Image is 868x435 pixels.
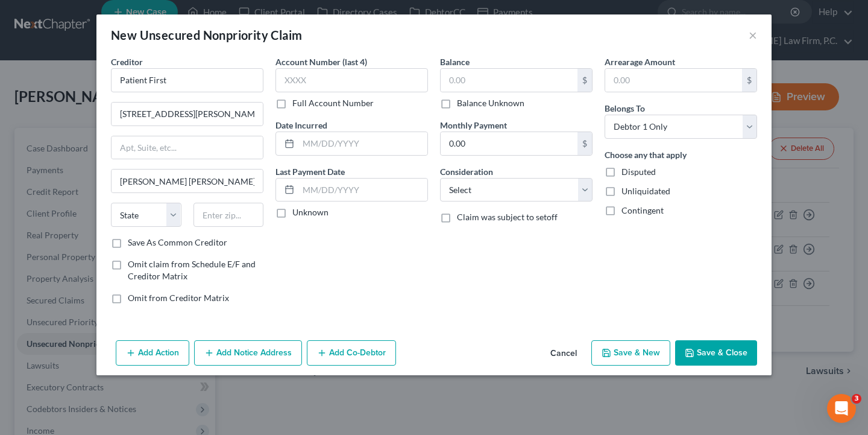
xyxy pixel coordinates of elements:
button: × [749,28,757,42]
label: Arrearage Amount [605,56,675,68]
button: Cancel [541,341,587,366]
div: $ [742,69,756,92]
span: Claim was subject to setoff [457,212,558,222]
label: Choose any that apply [605,148,687,161]
label: Monthly Payment [440,119,507,132]
span: Omit claim from Schedule E/F and Creditor Matrix [128,259,256,281]
input: Search creditor by name... [111,68,263,92]
input: Apt, Suite, etc... [112,136,263,159]
input: XXXX [275,68,428,92]
label: Consideration [440,165,493,178]
label: Full Account Number [292,97,374,109]
label: Unknown [292,206,329,218]
label: Account Number (last 4) [275,56,367,68]
input: 0.00 [441,69,577,92]
button: Save & Close [675,340,757,366]
label: Date Incurred [275,119,327,132]
div: $ [577,132,592,155]
input: 0.00 [441,132,577,155]
span: Omit from Creditor Matrix [128,293,229,303]
div: $ [577,69,592,92]
button: Add Notice Address [194,340,302,366]
input: MM/DD/YYYY [298,179,427,202]
input: MM/DD/YYYY [298,132,427,155]
label: Balance [440,56,470,68]
button: Save & New [591,340,670,366]
button: Add Action [116,340,189,366]
span: Disputed [621,167,656,177]
span: Belongs To [605,103,645,113]
input: Enter zip... [193,203,264,227]
input: Enter city... [112,170,263,192]
span: 3 [852,394,861,404]
span: Creditor [111,57,143,67]
input: Enter address... [112,103,263,125]
span: Contingent [621,205,664,215]
span: Unliquidated [621,186,670,196]
input: 0.00 [605,69,742,92]
label: Save As Common Creditor [128,237,227,249]
button: Add Co-Debtor [307,340,396,366]
iframe: Intercom live chat [827,394,856,423]
label: Last Payment Date [275,165,345,178]
div: New Unsecured Nonpriority Claim [111,27,302,43]
label: Balance Unknown [457,97,524,109]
